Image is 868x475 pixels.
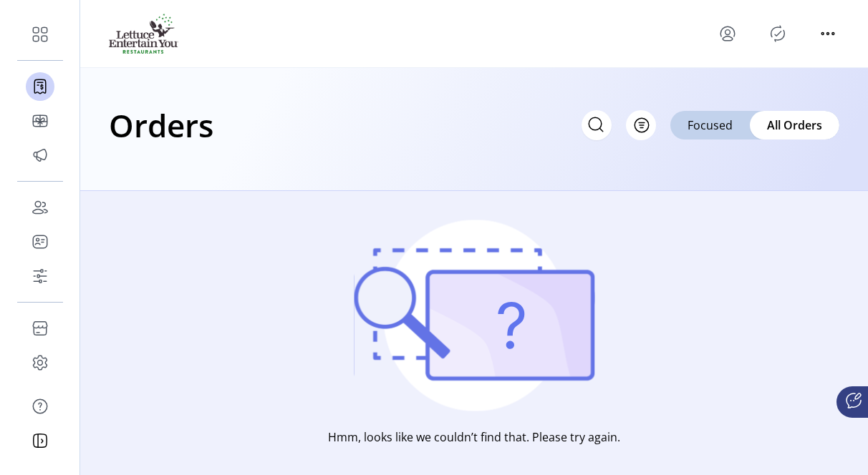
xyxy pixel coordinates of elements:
[109,100,213,150] h1: Orders
[670,111,750,139] div: Focused
[688,117,733,134] span: Focused
[767,117,822,134] span: All Orders
[328,429,620,446] p: Hmm, looks like we couldn’t find that. Please try again.
[109,14,178,54] img: logo
[750,111,839,139] div: All Orders
[716,22,739,45] button: menu
[816,22,839,45] button: menu
[766,22,789,45] button: Publisher Panel
[626,110,656,140] button: Filter Button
